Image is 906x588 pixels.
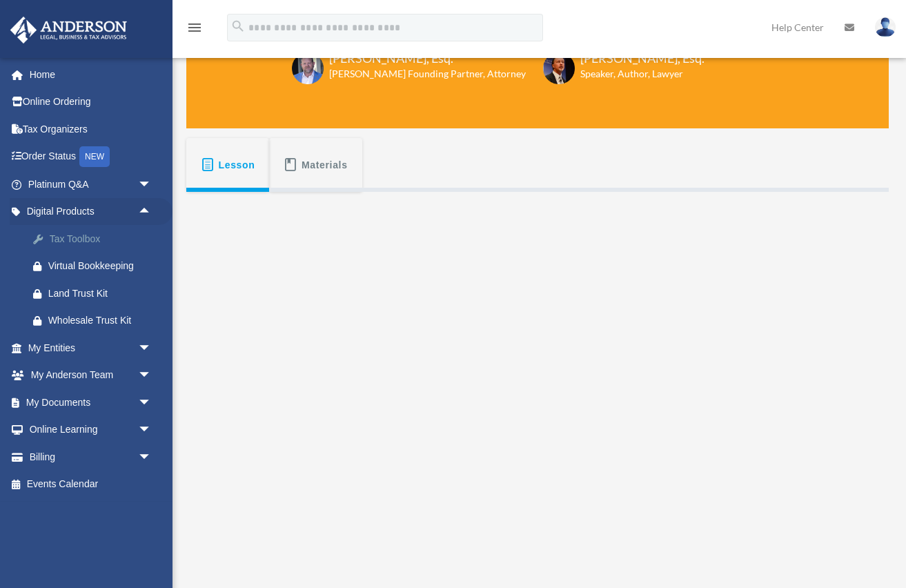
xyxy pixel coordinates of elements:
a: My Anderson Teamarrow_drop_down [10,362,173,389]
a: Events Calendar [10,471,173,498]
a: Billingarrow_drop_down [10,443,173,471]
div: Tax Toolbox [48,231,155,248]
div: NEW [79,146,110,167]
a: Platinum Q&Aarrow_drop_down [10,170,173,198]
h6: Speaker, Author, Lawyer [580,67,687,81]
span: arrow_drop_up [138,198,166,226]
span: arrow_drop_down [138,334,166,362]
span: Lesson [219,153,255,177]
a: Online Ordering [10,88,173,116]
div: Wholesale Trust Kit [48,312,155,329]
span: arrow_drop_down [138,443,166,471]
span: arrow_drop_down [138,362,166,390]
img: Toby-circle-head.png [292,52,324,84]
img: Scott-Estill-Headshot.png [543,52,575,84]
a: My Entitiesarrow_drop_down [10,334,173,362]
a: Wholesale Trust Kit [19,307,173,335]
a: Virtual Bookkeeping [19,253,173,280]
a: Land Trust Kit [19,280,173,307]
a: Tax Organizers [10,115,173,143]
i: menu [186,19,203,36]
span: arrow_drop_down [138,416,166,444]
div: Virtual Bookkeeping [48,257,155,275]
h6: [PERSON_NAME] Founding Partner, Attorney [329,67,526,81]
a: My Documentsarrow_drop_down [10,389,173,416]
img: User Pic [875,17,896,37]
a: Digital Productsarrow_drop_up [10,198,173,226]
a: Tax Toolbox [19,225,173,253]
a: Online Learningarrow_drop_down [10,416,173,444]
h3: [PERSON_NAME], Esq. [329,50,526,67]
span: arrow_drop_down [138,389,166,417]
span: arrow_drop_down [138,170,166,199]
h3: [PERSON_NAME], Esq. [580,50,705,67]
div: Land Trust Kit [48,285,155,302]
i: search [230,19,246,34]
a: Order StatusNEW [10,143,173,171]
img: Anderson Advisors Platinum Portal [6,17,131,43]
a: Home [10,61,173,88]
span: Materials [302,153,348,177]
a: menu [186,24,203,36]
